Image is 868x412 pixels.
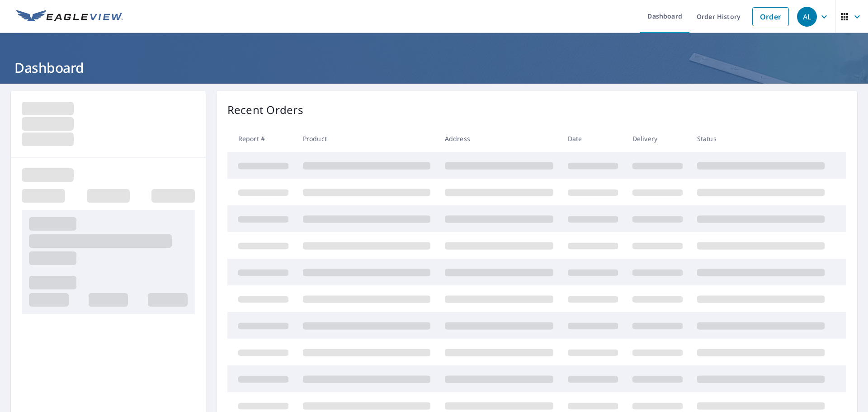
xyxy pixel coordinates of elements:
[16,10,123,24] img: EV Logo
[438,125,561,152] th: Address
[227,102,303,118] p: Recent Orders
[561,125,625,152] th: Date
[296,125,438,152] th: Product
[797,7,817,27] div: AL
[625,125,690,152] th: Delivery
[690,125,832,152] th: Status
[11,58,857,77] h1: Dashboard
[752,7,789,26] a: Order
[227,125,296,152] th: Report #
